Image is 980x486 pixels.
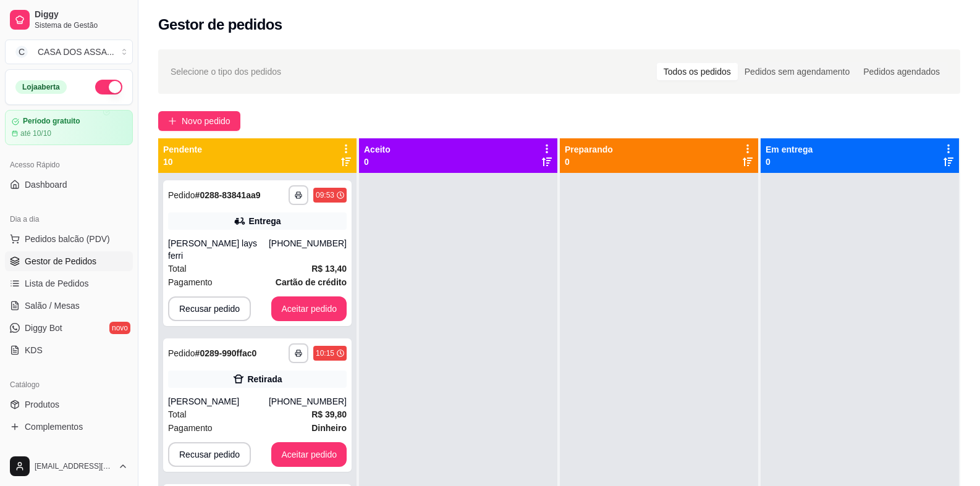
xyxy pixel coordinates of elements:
div: [PERSON_NAME] lays ferri [168,237,269,262]
div: [PERSON_NAME] [168,395,269,408]
span: [EMAIL_ADDRESS][DOMAIN_NAME] [35,461,113,471]
span: Diggy [35,9,128,20]
strong: # 0288-83841aa9 [195,190,261,200]
button: Pedidos balcão (PDV) [5,229,133,249]
a: Complementos [5,417,133,437]
div: Catálogo [5,375,133,395]
div: [PHONE_NUMBER] [269,237,347,262]
p: 0 [766,156,813,168]
span: Lista de Pedidos [25,277,89,290]
span: C [15,46,28,58]
strong: R$ 39,80 [311,409,347,419]
a: Gestor de Pedidos [5,251,133,271]
strong: R$ 13,40 [311,264,347,274]
span: plus [168,117,177,125]
strong: Cartão de crédito [276,277,347,287]
div: CASA DOS ASSA ... [38,46,114,58]
p: 0 [565,156,613,168]
button: [EMAIL_ADDRESS][DOMAIN_NAME] [5,451,133,481]
p: 10 [163,156,202,168]
p: Preparando [565,143,613,156]
span: KDS [25,344,43,356]
button: Select a team [5,40,133,64]
button: Aceitar pedido [271,442,347,467]
div: Dia a dia [5,209,133,229]
button: Aceitar pedido [271,296,347,321]
a: Salão / Mesas [5,296,133,316]
span: Gestor de Pedidos [25,255,96,267]
strong: Dinheiro [311,423,347,433]
strong: # 0289-990ffac0 [195,348,257,358]
a: Diggy Botnovo [5,318,133,338]
div: Entrega [248,215,281,227]
a: Período gratuitoaté 10/10 [5,110,133,145]
span: Total [168,408,187,421]
button: Recusar pedido [168,296,251,321]
span: Pagamento [168,421,213,435]
button: Alterar Status [95,80,122,94]
a: Produtos [5,395,133,414]
a: KDS [5,340,133,360]
div: 10:15 [316,348,334,358]
article: Período gratuito [23,117,80,126]
article: até 10/10 [20,128,51,138]
span: Dashboard [25,178,67,191]
div: Loja aberta [15,80,67,94]
span: Pedidos balcão (PDV) [25,233,110,245]
span: Total [168,262,187,275]
div: Pedidos agendados [856,63,947,80]
span: Diggy Bot [25,322,62,334]
span: Pedido [168,348,195,358]
p: Em entrega [766,143,813,156]
h2: Gestor de pedidos [158,15,282,35]
a: Lista de Pedidos [5,274,133,293]
span: Complementos [25,421,83,433]
div: Acesso Rápido [5,155,133,175]
div: Retirada [247,373,282,385]
div: Todos os pedidos [657,63,738,80]
span: Salão / Mesas [25,300,80,312]
a: DiggySistema de Gestão [5,5,133,35]
span: Pagamento [168,275,213,289]
span: Novo pedido [182,114,230,128]
span: Sistema de Gestão [35,20,128,30]
span: Selecione o tipo dos pedidos [171,65,281,78]
div: [PHONE_NUMBER] [269,395,347,408]
button: Novo pedido [158,111,240,131]
p: Pendente [163,143,202,156]
div: Pedidos sem agendamento [738,63,856,80]
a: Dashboard [5,175,133,195]
p: Aceito [364,143,391,156]
div: 09:53 [316,190,334,200]
p: 0 [364,156,391,168]
button: Recusar pedido [168,442,251,467]
span: Produtos [25,398,59,411]
span: Pedido [168,190,195,200]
